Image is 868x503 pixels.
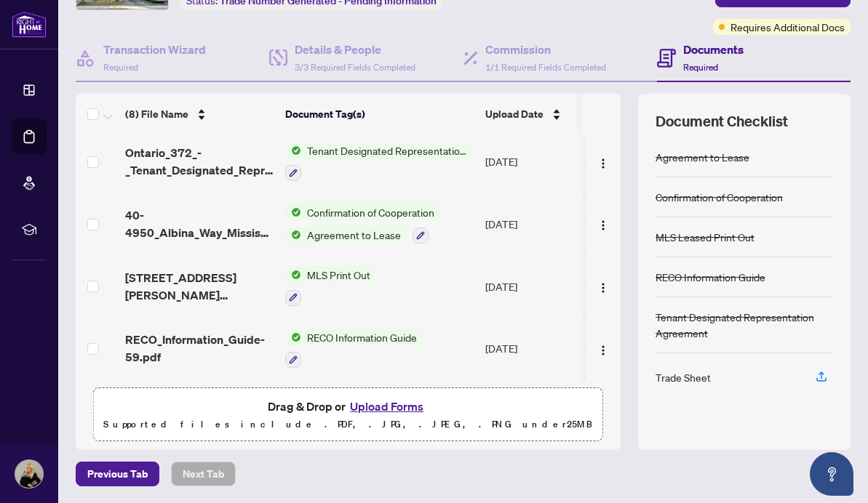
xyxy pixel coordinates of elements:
div: Trade Sheet [656,369,711,385]
th: Status [578,94,702,134]
img: Status Icon [285,142,301,158]
span: MLS Print Out [301,267,376,283]
img: Logo [597,345,609,356]
span: Previous Tab [87,462,148,486]
span: Required [103,62,138,73]
img: logo [12,11,47,38]
img: Logo [597,158,609,169]
th: Upload Date [479,94,578,134]
button: Logo [592,275,615,298]
h4: Documents [683,41,744,58]
span: Drag & Drop or [268,397,428,416]
th: (8) File Name [119,94,279,134]
span: 40-4950_Albina_Way_Mississauga-Accepted_Offer.pdf [125,206,274,241]
span: 3/3 Required Fields Completed [295,62,415,73]
span: [STREET_ADDRESS][PERSON_NAME] REALM.pdf [125,269,274,304]
img: Profile Icon [15,460,43,488]
img: Status Icon [285,267,301,283]
button: Status IconRECO Information Guide [285,329,423,369]
button: Status IconConfirmation of CooperationStatus IconAgreement to Lease [285,204,440,244]
span: Requires Additional Docs [730,19,845,35]
img: Logo [597,220,609,231]
div: RECO Information Guide [656,269,765,285]
button: Logo [592,337,615,360]
button: Status IconMLS Print Out [285,267,376,306]
div: Confirmation of Cooperation [656,189,783,205]
img: Status Icon [285,204,301,220]
button: Logo [592,212,615,236]
img: Status Icon [285,227,301,243]
button: Next Tab [171,462,236,486]
span: (8) File Name [125,106,188,122]
span: Required [683,62,718,73]
img: Document Status [584,278,600,294]
img: Status Icon [285,329,301,345]
button: Upload Forms [346,397,428,416]
th: Document Tag(s) [279,94,479,134]
span: RECO_Information_Guide-59.pdf [125,331,274,366]
img: Document Status [584,153,600,169]
button: Previous Tab [76,462,159,486]
h4: Transaction Wizard [103,41,206,58]
button: Open asap [810,452,853,496]
img: Logo [597,282,609,294]
span: Agreement to Lease [301,227,407,243]
h4: Details & People [295,41,415,58]
button: Status IconTenant Designated Representation Agreement [285,142,474,182]
div: MLS Leased Print Out [656,229,754,245]
p: Supported files include .PDF, .JPG, .JPEG, .PNG under 25 MB [103,416,594,433]
span: Confirmation of Cooperation [301,204,440,220]
span: Drag & Drop orUpload FormsSupported files include .PDF, .JPG, .JPEG, .PNG under25MB [94,388,602,442]
span: Document Checklist [656,111,788,132]
span: Upload Date [485,106,544,122]
span: RECO Information Guide [301,329,423,345]
div: Tenant Designated Representation Agreement [656,309,833,341]
span: Ontario_372_-_Tenant_Designated_Representation_Agreement_-_Authority_fo.pdf [125,144,274,179]
span: 1/1 Required Fields Completed [485,62,606,73]
td: [DATE] [479,131,578,193]
td: [DATE] [479,255,578,318]
h4: Commission [485,41,606,58]
img: Document Status [584,340,600,356]
button: Logo [592,150,615,173]
td: [DATE] [479,193,578,255]
span: Tenant Designated Representation Agreement [301,142,474,158]
div: Agreement to Lease [656,149,749,165]
img: Document Status [584,216,600,232]
td: [DATE] [479,318,578,380]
